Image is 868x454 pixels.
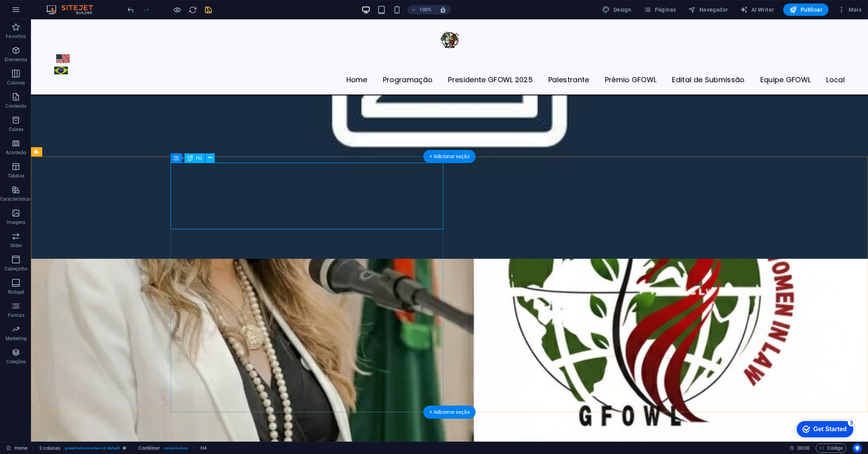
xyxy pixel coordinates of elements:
[852,444,862,453] button: Usercentrics
[23,9,56,15] div: Get Started
[7,219,25,225] p: Imagens
[783,3,828,16] button: Publicar
[203,5,213,14] button: save
[45,5,103,14] img: Editor Logo
[57,2,65,9] div: 5
[816,444,846,453] button: Código
[419,5,432,14] h6: 100%
[138,444,160,453] span: Clique para selecionar. Clique duas vezes para editar
[789,6,822,14] span: Publicar
[641,3,679,16] button: Páginas
[408,5,435,14] button: 100%
[8,289,24,295] p: Rodapé
[126,5,135,14] i: Desfazer: Nível de mudança (Ctrl+Z)
[5,103,26,109] p: Conteúdo
[5,335,27,342] p: Marketing
[803,445,804,451] span: :
[8,173,24,179] p: Tabelas
[423,406,475,419] div: + Adicionar seção
[5,266,28,272] p: Cabeçalho
[688,6,728,14] span: Navegador
[599,3,634,16] button: Design
[602,6,631,14] span: Design
[423,150,475,163] div: + Adicionar seção
[838,6,861,14] span: Mais
[6,444,28,453] a: Clique para cancelar a seleção. Clique duas vezes para abrir as Páginas
[64,444,120,453] span: . preset-columns-two-v2-default
[685,3,731,16] button: Navegador
[835,3,865,16] button: Mais
[123,446,126,450] i: Este elemento é uma predefinição personalizável
[200,444,207,453] span: Clique para selecionar. Clique duas vezes para editar
[5,57,27,63] p: Elementos
[6,150,26,156] p: Acordeão
[6,4,63,20] div: Get Started 5 items remaining, 0% complete
[819,444,843,453] span: Código
[737,3,777,16] button: AI Writer
[163,444,188,453] span: . columns-box
[188,5,197,14] button: reload
[196,156,202,160] span: H2
[740,6,774,14] span: AI Writer
[188,5,197,14] i: Recarregar página
[644,6,676,14] span: Páginas
[6,33,26,40] p: Favoritos
[39,444,61,453] span: Clique para selecionar. Clique duas vezes para editar
[7,80,25,86] p: Colunas
[204,5,213,14] i: Salvar (Ctrl+S)
[439,6,446,13] i: Ao redimensionar, ajusta automaticamente o nível de zoom para caber no dispositivo escolhido.
[797,444,809,453] span: 00 00
[6,359,26,365] p: Coleções
[39,444,207,453] nav: breadcrumb
[10,242,22,249] p: Slider
[789,444,810,453] h6: Tempo de sessão
[8,312,24,318] p: Formas
[126,5,135,14] button: undo
[9,126,24,132] p: Caixas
